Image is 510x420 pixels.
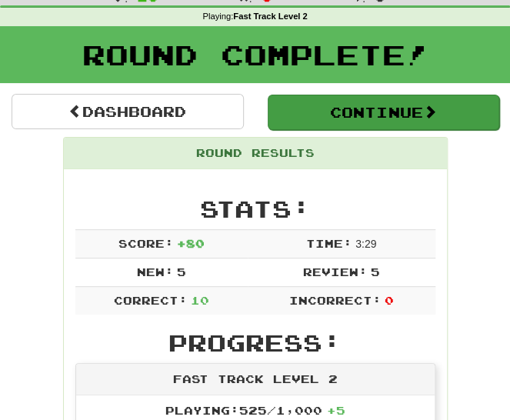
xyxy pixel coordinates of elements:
span: + 5 [327,404,345,417]
span: 5 [371,265,380,278]
h2: Progress: [75,330,435,355]
h1: Round Complete! [5,39,505,70]
span: 0 [385,294,394,307]
span: + 80 [177,237,205,250]
div: Fast Track Level 2 [76,364,435,395]
span: Playing: 525 / 1,000 [165,404,345,417]
div: Round Results [64,138,447,169]
span: Score: [118,237,174,250]
span: Review: [303,265,368,278]
span: Time: [306,237,352,250]
span: 5 [177,265,186,278]
button: Continue [268,95,500,130]
span: Correct: [114,294,188,307]
strong: Fast Track Level 2 [233,12,307,21]
span: New: [137,265,174,278]
span: 10 [191,294,209,307]
h2: Stats: [75,196,435,222]
a: Dashboard [12,94,244,129]
span: Incorrect: [289,294,382,307]
span: 3 : 29 [355,238,376,250]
